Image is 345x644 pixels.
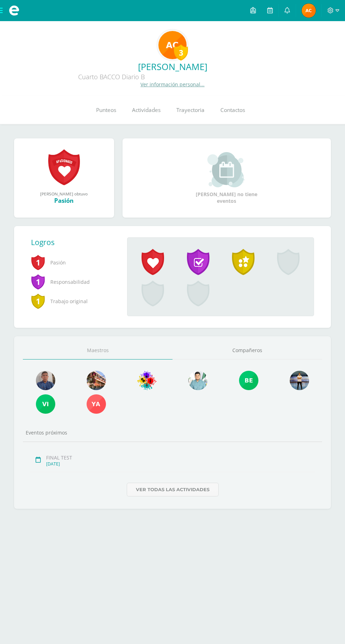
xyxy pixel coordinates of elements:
a: Maestros [23,342,172,359]
div: 3 [174,44,188,61]
img: e29994105dc3c498302d04bab28faecd.png [87,371,106,390]
img: 15ead7f1e71f207b867fb468c38fe54e.png [36,371,55,390]
a: Trayectoria [168,96,212,124]
div: Pasión [21,196,107,205]
img: 86ad762a06db99f3d783afd7c36c2468.png [36,394,55,414]
span: Trayectoria [176,106,205,114]
span: Responsabilidad [31,272,116,292]
div: FINAL TEST [46,454,315,461]
span: Pasión [31,253,116,272]
img: 2790451410765bad2b69e4316271b4d3.png [302,4,316,18]
img: f1de0090d169917daf4d0a2768869178.png [87,394,106,414]
a: Contactos [212,96,253,124]
div: [DATE] [46,461,315,467]
span: Trabajo original [31,292,116,311]
span: 1 [31,274,45,290]
a: Actividades [124,96,168,124]
span: Contactos [220,106,245,114]
div: Cuarto BACCO Diario B [6,73,217,81]
img: 0f63e8005e7200f083a8d258add6f512.png [188,371,208,390]
img: ecca0b378a48b7ab4b91c770ef05ad6a.png [158,31,187,59]
div: [PERSON_NAME] obtuvo [21,191,107,196]
a: Punteos [88,96,124,124]
span: Actividades [132,106,161,114]
a: Compañeros [172,342,322,359]
img: 62c276f9e5707e975a312ba56e3c64d5.png [290,371,309,390]
div: Logros [31,237,121,247]
span: Punteos [96,106,116,114]
div: Eventos próximos [23,429,322,436]
a: [PERSON_NAME] [6,61,339,73]
span: 1 [31,254,45,270]
img: c41d019b26e4da35ead46476b645875d.png [239,371,258,390]
div: [PERSON_NAME] no tiene eventos [192,152,262,204]
a: Ver todas las actividades [127,483,219,496]
img: c490b80d80e9edf85c435738230cd812.png [137,371,157,390]
img: event_small.png [207,152,246,187]
span: 1 [31,293,45,309]
a: Ver información personal... [140,81,205,88]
